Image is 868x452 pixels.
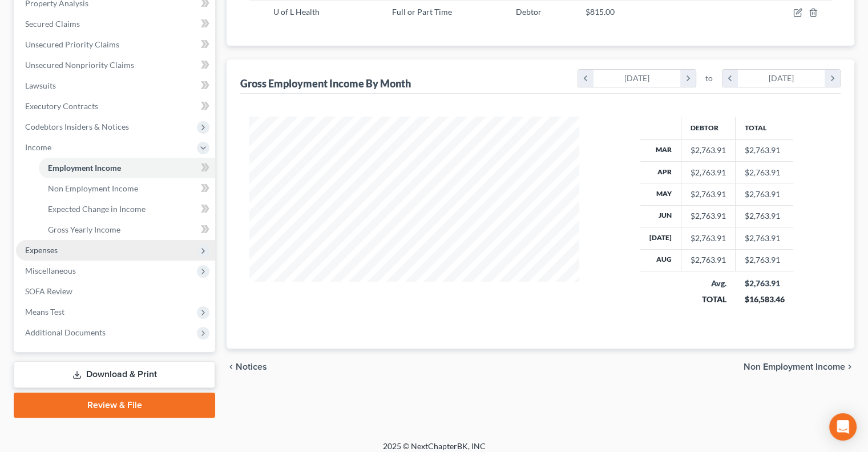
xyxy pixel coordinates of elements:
[594,70,681,87] div: [DATE]
[735,183,793,205] td: $2,763.91
[236,362,267,371] span: Notices
[16,34,215,55] a: Unsecured Priority Claims
[829,413,857,441] div: Open Intercom Messenger
[845,362,854,371] i: chevron_right
[48,183,138,193] span: Non Employment Income
[738,70,825,87] div: [DATE]
[735,205,793,227] td: $2,763.91
[691,189,726,200] div: $2,763.91
[392,7,452,17] span: Full or Part Time
[48,204,146,214] span: Expected Change in Income
[691,210,726,222] div: $2,763.91
[25,245,58,255] span: Expenses
[25,142,51,152] span: Income
[39,178,215,199] a: Non Employment Income
[744,278,784,289] div: $2,763.91
[240,77,411,90] div: Gross Employment Income By Month
[16,96,215,117] a: Executory Contracts
[825,70,840,87] i: chevron_right
[16,55,215,75] a: Unsecured Nonpriority Claims
[39,199,215,219] a: Expected Change in Income
[16,14,215,34] a: Secured Claims
[640,139,681,161] th: Mar
[25,39,119,49] span: Unsecured Priority Claims
[14,361,215,388] a: Download & Print
[578,70,594,87] i: chevron_left
[744,294,784,305] div: $16,583.46
[25,286,72,296] span: SOFA Review
[690,294,726,305] div: TOTAL
[16,75,215,96] a: Lawsuits
[39,219,215,240] a: Gross Yearly Income
[25,19,80,29] span: Secured Claims
[640,205,681,227] th: Jun
[640,249,681,271] th: Aug
[25,101,98,111] span: Executory Contracts
[14,393,215,418] a: Review & File
[735,161,793,183] td: $2,763.91
[691,145,726,156] div: $2,763.91
[25,122,129,131] span: Codebtors Insiders & Notices
[744,362,845,371] span: Non Employment Income
[25,327,106,337] span: Additional Documents
[39,158,215,178] a: Employment Income
[227,362,267,371] button: chevron_left Notices
[735,117,793,139] th: Total
[735,249,793,271] td: $2,763.91
[640,161,681,183] th: Apr
[744,362,854,371] button: Non Employment Income chevron_right
[25,307,64,317] span: Means Test
[586,7,615,17] span: $815.00
[691,167,726,178] div: $2,763.91
[48,225,120,234] span: Gross Yearly Income
[640,227,681,249] th: [DATE]
[25,60,134,70] span: Unsecured Nonpriority Claims
[25,81,56,90] span: Lawsuits
[722,70,738,87] i: chevron_left
[640,183,681,205] th: May
[681,117,735,139] th: Debtor
[25,266,76,275] span: Miscellaneous
[516,7,542,17] span: Debtor
[691,233,726,244] div: $2,763.91
[227,362,236,371] i: chevron_left
[273,7,320,17] span: U of L Health
[735,227,793,249] td: $2,763.91
[16,281,215,302] a: SOFA Review
[705,73,713,84] span: to
[680,70,696,87] i: chevron_right
[48,163,121,173] span: Employment Income
[691,254,726,266] div: $2,763.91
[690,278,726,289] div: Avg.
[735,139,793,161] td: $2,763.91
